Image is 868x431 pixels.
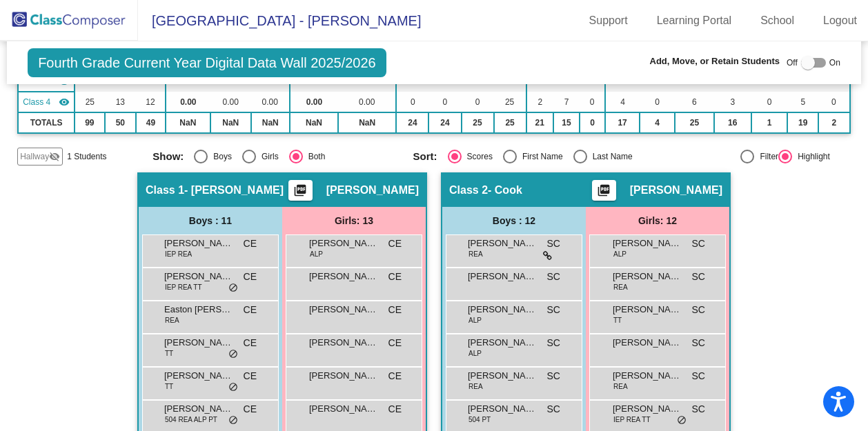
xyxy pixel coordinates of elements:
span: ALP [613,249,627,259]
td: 17 [605,112,640,133]
span: SC [547,369,560,383]
span: Class 1 [146,183,184,197]
td: 0 [428,92,461,112]
div: Girls: 12 [586,207,729,234]
span: SC [547,270,560,284]
span: Fourth Grade Current Year Digital Data Wall 2025/2026 [28,48,386,77]
span: CE [244,336,257,350]
span: Easton [PERSON_NAME] [164,303,233,317]
span: [PERSON_NAME] [468,336,537,350]
span: [PERSON_NAME] [164,270,233,283]
div: Girls [256,150,279,163]
span: ALP [310,249,323,259]
td: NaN [166,112,210,133]
td: 0.00 [290,92,338,112]
span: CE [244,237,257,251]
span: [PERSON_NAME] [164,402,233,416]
span: [PERSON_NAME] [309,369,378,383]
span: CE [388,237,402,251]
td: 24 [396,112,428,133]
td: 50 [105,112,136,133]
td: 0 [462,92,494,112]
span: [PERSON_NAME] [309,303,378,317]
span: SC [692,402,705,417]
span: - [PERSON_NAME] [184,183,284,197]
span: do_not_disturb_alt [228,382,238,393]
span: do_not_disturb_alt [228,415,238,426]
mat-radio-group: Select an option [152,150,402,163]
span: SC [692,336,705,350]
td: NaN [251,112,290,133]
span: SC [547,402,560,417]
td: 25 [75,92,105,112]
td: 0.00 [251,92,290,112]
button: Print Students Details [592,180,616,201]
span: SC [692,237,705,251]
span: do_not_disturb_alt [228,349,238,360]
div: First Name [517,150,563,163]
span: REA [613,381,628,392]
span: [PERSON_NAME] [468,369,537,383]
div: Highlight [792,150,830,163]
span: SC [692,303,705,317]
span: Show: [152,150,184,163]
span: IEP REA [165,249,192,259]
span: CE [388,303,402,317]
div: Scores [462,150,493,163]
td: 99 [75,112,105,133]
span: Class 2 [449,183,488,197]
div: Boys : 12 [442,207,586,234]
div: Boys [208,150,232,163]
span: REA [468,249,483,259]
span: REA [165,315,179,325]
span: Hallway [20,150,49,163]
td: 4 [640,112,675,133]
span: [PERSON_NAME] [613,369,682,383]
span: 504 PT [468,414,491,425]
span: CE [244,402,257,417]
span: CE [388,336,402,350]
span: Off [787,57,798,69]
td: 2 [526,92,553,112]
td: Alyson Harrell - Harrell [18,92,75,112]
mat-icon: picture_as_pdf [595,183,612,203]
td: 0 [580,112,605,133]
td: 3 [714,92,751,112]
span: ALP [468,315,482,325]
span: [PERSON_NAME] [309,402,378,416]
span: [PERSON_NAME] [309,237,378,250]
span: [PERSON_NAME] [613,237,682,250]
td: 4 [605,92,640,112]
div: Last Name [587,150,633,163]
td: 0 [818,92,850,112]
span: TT [165,348,173,359]
span: CE [244,303,257,317]
span: SC [692,270,705,284]
mat-icon: picture_as_pdf [292,183,308,203]
span: CE [388,369,402,383]
td: 49 [136,112,166,133]
td: 0 [396,92,428,112]
td: 6 [675,92,713,112]
td: 25 [675,112,713,133]
td: 25 [494,112,526,133]
span: SC [547,303,560,317]
td: 0.00 [210,92,251,112]
button: Print Students Details [288,180,313,201]
span: [PERSON_NAME] [613,303,682,317]
td: 0.00 [166,92,210,112]
td: 12 [136,92,166,112]
span: REA [468,381,483,392]
a: Logout [812,10,868,32]
span: [PERSON_NAME] [326,183,419,197]
td: 2 [818,112,850,133]
td: NaN [210,112,251,133]
td: NaN [338,112,396,133]
span: [PERSON_NAME] [630,183,722,197]
span: [PERSON_NAME] [468,237,537,250]
td: 21 [526,112,553,133]
span: [PERSON_NAME] [309,270,378,283]
div: Boys : 11 [139,207,282,234]
span: TT [165,381,173,392]
span: [PERSON_NAME] [164,336,233,350]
